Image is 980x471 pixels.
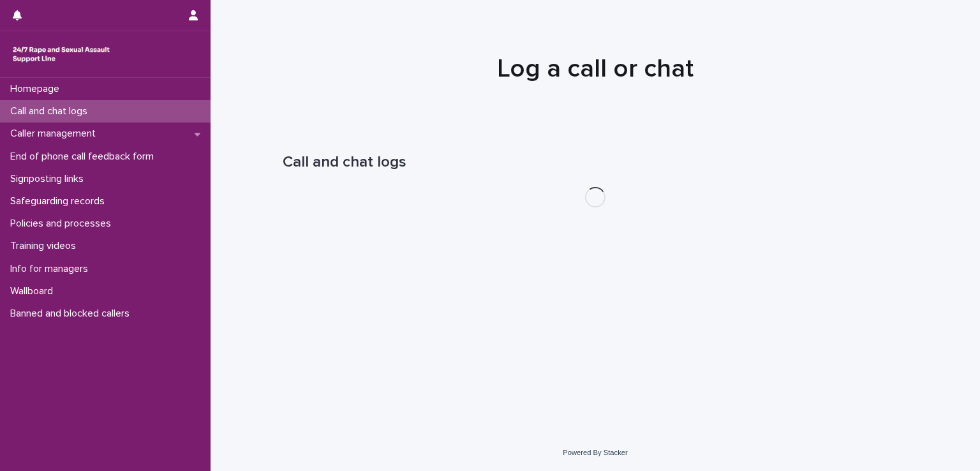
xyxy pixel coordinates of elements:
p: End of phone call feedback form [5,151,164,163]
a: Powered By Stacker [563,449,627,456]
p: Homepage [5,83,70,95]
h1: Log a call or chat [283,54,908,84]
h1: Call and chat logs [283,153,908,172]
p: Training videos [5,240,86,252]
p: Wallboard [5,285,63,297]
p: Caller management [5,128,106,140]
p: Call and chat logs [5,105,98,117]
img: rhQMoQhaT3yELyF149Cw [10,41,112,67]
p: Signposting links [5,173,94,185]
p: Safeguarding records [5,195,115,207]
p: Banned and blocked callers [5,308,140,320]
p: Policies and processes [5,218,121,230]
p: Info for managers [5,263,98,275]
